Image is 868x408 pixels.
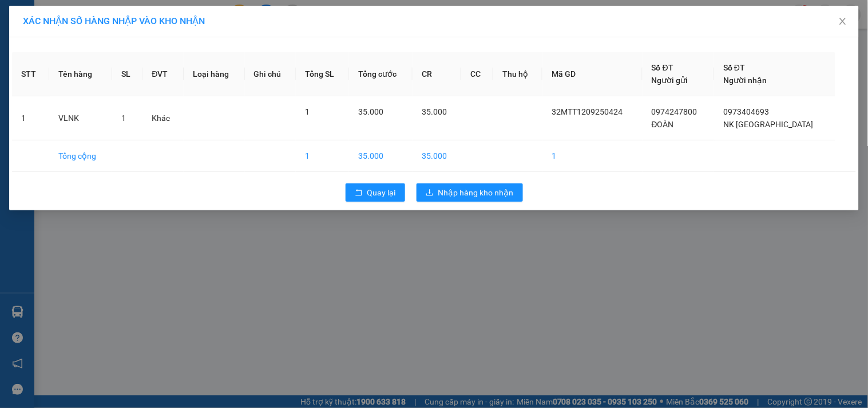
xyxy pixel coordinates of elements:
[349,52,413,96] th: Tổng cước
[723,120,813,129] span: NK [GEOGRAPHIC_DATA]
[652,107,697,116] span: 0974247800
[49,140,112,172] td: Tổng cộng
[23,15,205,26] span: XÁC NHẬN SỐ HÀNG NHẬP VÀO KHO NHẬN
[184,52,244,96] th: Loại hàng
[12,52,49,96] th: STT
[12,96,49,140] td: 1
[413,52,461,96] th: CR
[652,120,674,129] span: ĐOÀN
[723,107,769,116] span: 0973404693
[417,183,523,202] button: downloadNhập hàng kho nhận
[112,52,143,96] th: SL
[552,107,623,116] span: 32MTT1209250424
[49,52,112,96] th: Tên hàng
[838,17,847,26] span: close
[296,52,349,96] th: Tổng SL
[245,52,296,96] th: Ghi chú
[358,107,383,116] span: 35.000
[296,140,349,172] td: 1
[723,76,767,85] span: Người nhận
[723,63,745,72] span: Số ĐT
[355,189,363,198] span: rollback
[827,6,859,38] button: Close
[142,52,184,96] th: ĐVT
[461,52,493,96] th: CC
[426,189,434,198] span: download
[367,186,396,199] span: Quay lại
[121,113,126,123] span: 1
[49,96,112,140] td: VLNK
[652,76,688,85] span: Người gửi
[349,140,413,172] td: 35.000
[346,183,405,202] button: rollbackQuay lại
[107,48,478,62] li: Số nhà [STREET_ADDRESS][PERSON_NAME]
[542,52,643,96] th: Mã GD
[422,107,447,116] span: 35.000
[438,186,514,199] span: Nhập hàng kho nhận
[652,63,673,72] span: Số ĐT
[493,52,542,96] th: Thu hộ
[305,107,310,116] span: 1
[107,62,478,77] li: Hotline: 1900400028
[142,96,184,140] td: Khác
[139,13,447,45] b: Công ty TNHH Trọng Hiếu Phú Thọ - Nam Cường Limousine
[413,140,461,172] td: 35.000
[542,140,643,172] td: 1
